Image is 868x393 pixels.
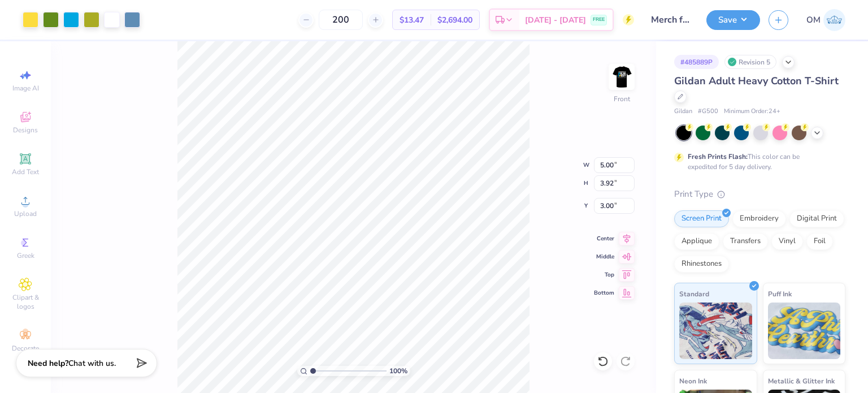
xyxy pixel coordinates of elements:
span: [DATE] - [DATE] [525,14,586,26]
span: Gildan [674,107,692,116]
div: Print Type [674,188,845,201]
input: Untitled Design [643,8,698,31]
span: Add Text [12,167,39,176]
div: This color can be expedited for 5 day delivery. [688,152,827,172]
span: Middle [594,253,614,261]
img: Om Mehrotra [823,9,845,31]
span: Puff Ink [768,288,792,300]
span: Standard [679,288,709,300]
div: Foil [806,233,833,250]
span: Gildan Adult Heavy Cotton T-Shirt [674,74,839,88]
span: $13.47 [400,14,424,26]
span: Center [594,235,614,243]
span: OM [806,14,821,27]
strong: Need help? [28,358,68,369]
span: Neon Ink [679,375,707,387]
strong: Fresh Prints Flash: [688,152,748,161]
div: Vinyl [771,233,803,250]
span: Clipart & logos [6,293,45,311]
div: Screen Print [674,210,729,227]
img: Standard [679,303,752,359]
span: Bottom [594,289,614,297]
img: Front [610,66,633,88]
span: FREE [593,16,605,24]
span: Chat with us. [68,358,116,369]
div: Embroidery [732,210,786,227]
span: Upload [14,209,37,218]
div: Revision 5 [724,55,776,69]
img: Puff Ink [768,303,841,359]
div: Front [614,94,630,104]
span: $2,694.00 [437,14,472,26]
a: OM [806,9,845,31]
span: Top [594,271,614,279]
span: Greek [17,251,34,260]
span: Designs [13,126,38,135]
button: Save [706,10,760,30]
span: Minimum Order: 24 + [724,107,780,116]
span: # G500 [698,107,718,116]
div: Rhinestones [674,256,729,273]
div: Transfers [723,233,768,250]
div: Applique [674,233,719,250]
span: 100 % [389,366,407,376]
span: Decorate [12,344,39,353]
span: Metallic & Glitter Ink [768,375,835,387]
div: Digital Print [789,210,844,227]
input: – – [319,10,363,30]
span: Image AI [12,84,39,93]
div: # 485889P [674,55,719,69]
